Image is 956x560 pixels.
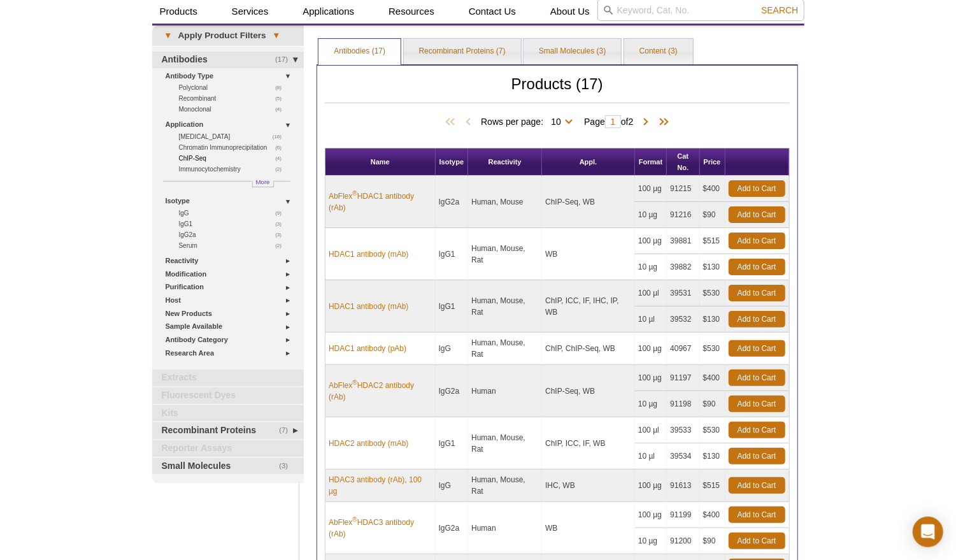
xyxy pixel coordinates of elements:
[166,69,297,83] a: Antibody Type
[542,470,635,502] td: IHC, WB
[462,116,474,129] span: Previous Page
[524,39,621,64] a: Small Molecules (3)
[468,333,542,365] td: Human, Mouse, Rat
[275,52,295,68] span: (17)
[275,229,289,240] span: (3)
[275,153,289,164] span: (4)
[635,176,667,202] td: 100 µg
[179,219,289,229] a: (3)IgG1
[729,233,785,249] a: Add to Cart
[635,417,667,443] td: 100 µl
[635,202,667,228] td: 10 µg
[667,148,699,176] th: Cat No.
[729,506,785,523] a: Add to Cart
[325,148,436,176] th: Name
[468,148,542,176] th: Reactivity
[275,219,289,229] span: (3)
[166,320,297,333] a: Sample Available
[913,517,943,547] div: Open Intercom Messenger
[436,333,469,365] td: IgG
[667,365,699,391] td: 91197
[667,202,699,228] td: 91216
[179,131,289,142] a: (16)[MEDICAL_DATA]
[667,528,699,554] td: 91200
[700,528,725,554] td: $90
[179,142,289,153] a: (6)Chromatin Immunoprecipitation
[166,268,297,281] a: Modification
[667,391,699,417] td: 91198
[275,142,289,153] span: (6)
[404,39,521,64] a: Recombinant Proteins (7)
[436,148,469,176] th: Isotype
[329,190,432,213] a: AbFlex®HDAC1 antibody (rAb)
[468,502,542,554] td: Human
[325,78,789,103] h2: Products (17)
[152,387,304,404] a: Fluorescent Dyes
[179,229,289,240] a: (3)IgG2a
[667,333,699,365] td: 40967
[667,443,699,470] td: 39534
[729,448,785,464] a: Add to Cart
[700,443,725,470] td: $130
[179,208,289,219] a: (9)IgG
[635,502,667,528] td: 100 µg
[729,259,785,275] a: Add to Cart
[542,280,635,333] td: ChIP, ICC, IF, IHC, IP, WB
[275,93,289,104] span: (5)
[436,176,469,228] td: IgG2a
[729,340,785,357] a: Add to Cart
[667,417,699,443] td: 39533
[436,280,469,333] td: IgG1
[542,333,635,365] td: ChIP, ChIP-Seq, WB
[436,470,469,502] td: IgG
[667,254,699,280] td: 39882
[273,131,289,142] span: (16)
[667,176,699,202] td: 91215
[436,228,469,280] td: IgG1
[635,443,667,470] td: 10 µl
[279,458,295,475] span: (3)
[152,52,304,68] a: (17)Antibodies
[629,117,634,127] span: 2
[542,228,635,280] td: WB
[468,470,542,502] td: Human, Mouse, Rat
[166,347,297,360] a: Research Area
[700,228,725,254] td: $515
[275,208,289,219] span: (9)
[179,164,289,175] a: (2)Immunocytochemistry
[275,164,289,175] span: (2)
[256,176,270,187] span: More
[436,417,469,470] td: IgG1
[159,30,178,41] span: ▾
[667,228,699,254] td: 39881
[757,4,802,16] button: Search
[700,254,725,280] td: $130
[166,194,297,208] a: Isotype
[468,280,542,333] td: Human, Mouse, Rat
[152,458,304,475] a: (3)Small Molecules
[542,365,635,417] td: ChIP-Seq, WB
[542,417,635,470] td: ChIP, ICC, IF, WB
[329,517,432,540] a: AbFlex®HDAC3 antibody (rAb)
[443,116,462,129] span: First Page
[152,440,304,457] a: Reporter Assays
[329,343,406,354] a: HDAC1 antibody (pAb)
[329,301,408,312] a: HDAC1 antibody (mAb)
[729,206,785,223] a: Add to Cart
[624,39,693,64] a: Content (3)
[635,306,667,333] td: 10 µl
[252,181,274,187] a: More
[179,93,289,104] a: (5)Recombinant
[729,180,785,197] a: Add to Cart
[667,280,699,306] td: 39531
[468,176,542,228] td: Human, Mouse
[481,115,578,127] span: Rows per page:
[152,370,304,386] a: Extracts
[166,254,297,268] a: Reactivity
[166,294,297,307] a: Host
[700,280,725,306] td: $530
[700,176,725,202] td: $400
[700,502,725,528] td: $400
[166,280,297,294] a: Purification
[635,333,667,365] td: 100 µg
